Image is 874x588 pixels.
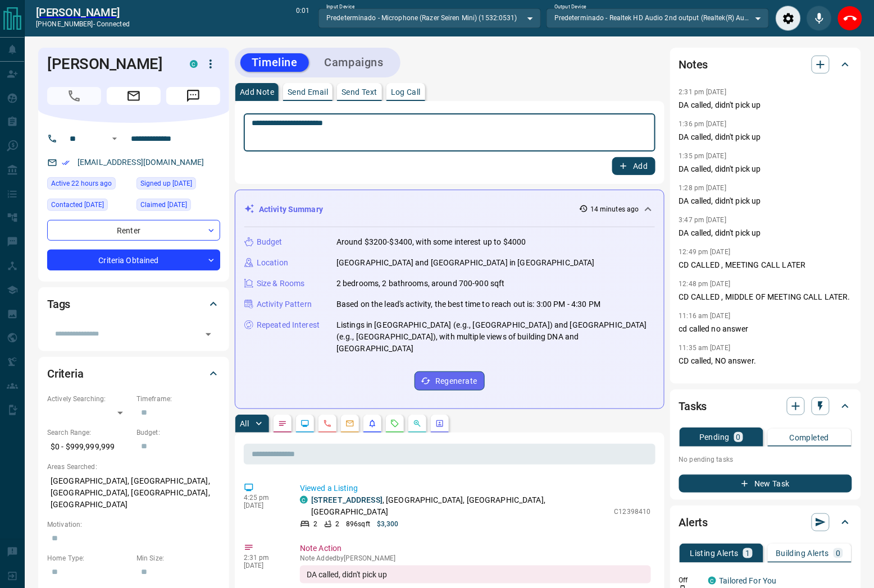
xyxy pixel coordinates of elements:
p: [GEOGRAPHIC_DATA], [GEOGRAPHIC_DATA], [GEOGRAPHIC_DATA], [GEOGRAPHIC_DATA], [GEOGRAPHIC_DATA] [47,472,220,514]
p: 12:49 pm [DATE] [679,248,731,256]
p: Add Note [240,88,274,96]
p: Activity Pattern [257,298,312,310]
div: condos.ca [708,577,716,585]
p: Log Call [391,88,421,96]
p: Viewed a Listing [300,483,651,494]
p: Building Alerts [776,549,829,557]
div: Notes [679,51,852,78]
div: End Call [837,6,863,31]
a: [EMAIL_ADDRESS][DOMAIN_NAME] [78,158,204,167]
span: Active 22 hours ago [51,178,112,189]
svg: Opportunities [413,419,422,428]
p: 2 [313,519,317,529]
button: Open [201,327,216,342]
p: Home Type: [47,553,131,563]
p: 14 minutes ago [590,204,639,214]
button: New Task [679,475,852,493]
div: Wed Sep 10 2025 [47,199,131,214]
p: 11:35 am [DATE] [679,344,731,352]
p: Completed [790,434,830,442]
svg: Emails [345,419,354,428]
h2: Alerts [679,513,708,531]
svg: Lead Browsing Activity [301,419,309,428]
h2: Tasks [679,397,707,415]
span: Email [107,87,161,105]
p: Send Email [288,88,328,96]
p: All [240,420,249,428]
p: [GEOGRAPHIC_DATA] and [GEOGRAPHIC_DATA] in [GEOGRAPHIC_DATA] [336,257,595,269]
p: Budget [257,236,283,248]
p: C12398410 [614,507,651,517]
p: Around $3200-$3400, with some interest up to $4000 [336,236,526,248]
p: Budget: [136,428,220,438]
p: 1 [745,549,750,557]
button: Campaigns [313,53,395,72]
div: Criteria Obtained [47,250,220,270]
p: CD CALLED , MEETING CALL LATER [679,259,852,271]
p: Min Size: [136,553,220,563]
p: Based on the lead's activity, the best time to reach out is: 3:00 PM - 4:30 PM [336,298,600,310]
div: Predeterminado - Microphone (Razer Seiren Mini) (1532:0531) [318,8,541,27]
p: 0:01 [296,6,309,31]
p: $0 - $999,999,999 [47,438,131,456]
p: cd called no answer [679,323,852,335]
p: DA called, didn't pick up [679,163,852,175]
p: [DATE] [244,562,283,569]
p: Listing Alerts [690,549,739,557]
div: Activity Summary14 minutes ago [244,199,655,220]
span: Message [166,87,220,105]
p: [PHONE_NUMBER] - [36,19,130,29]
svg: Calls [323,419,332,428]
p: [DATE] [244,502,283,509]
div: Fri Nov 20 2020 [136,177,220,193]
div: Tasks [679,393,852,420]
div: condos.ca [300,496,308,504]
p: 1:28 pm [DATE] [679,184,727,192]
p: Listings in [GEOGRAPHIC_DATA] (e.g., [GEOGRAPHIC_DATA]) and [GEOGRAPHIC_DATA] (e.g., [GEOGRAPHIC_... [336,319,655,355]
p: 12:48 pm [DATE] [679,280,731,288]
p: 4:25 pm [244,494,283,502]
p: Location [257,257,288,269]
p: Repeated Interest [257,319,320,331]
span: Signed up [DATE] [140,178,192,189]
button: Open [108,132,121,145]
h2: Criteria [47,365,84,383]
h2: Notes [679,56,708,73]
button: Regenerate [415,371,485,391]
p: Activity Summary [259,204,323,215]
span: connected [97,20,130,28]
p: 2 bedrooms, 2 bathrooms, around 700-900 sqft [336,278,505,290]
label: Output Device [554,3,586,11]
div: Audio Settings [776,6,801,31]
a: Tailored For You [720,576,777,585]
p: Size & Rooms [257,278,305,290]
p: 10:41 am [DATE] [679,376,731,384]
div: Predeterminado - Realtek HD Audio 2nd output (Realtek(R) Audio) [547,8,769,27]
p: Motivation: [47,520,220,530]
p: Note Added by [PERSON_NAME] [300,554,651,562]
div: Mon Sep 15 2025 [47,177,131,193]
div: Alerts [679,509,852,536]
p: 0 [736,433,741,441]
p: DA called, didn't pick up [679,195,852,207]
p: CD called, NO answer. [679,355,852,367]
p: 3:47 pm [DATE] [679,216,727,224]
div: Renter [47,220,220,241]
svg: Requests [390,419,399,428]
button: Timeline [240,53,309,72]
svg: Agent Actions [435,419,444,428]
p: Send Text [342,88,377,96]
div: Mute [807,6,832,31]
svg: Email Verified [62,159,70,167]
p: DA called, didn't pick up [679,131,852,143]
label: Input Device [326,3,355,11]
p: 2 [335,519,339,529]
a: [PERSON_NAME] [36,6,130,19]
p: DA called, didn't pick up [679,227,852,239]
p: CD CALLED , MIDDLE OF MEETING CALL LATER. [679,291,852,303]
h2: Tags [47,295,70,313]
p: 896 sqft [346,519,370,529]
h1: [PERSON_NAME] [47,55,173,73]
div: Tags [47,291,220,318]
p: 0 [836,549,840,557]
